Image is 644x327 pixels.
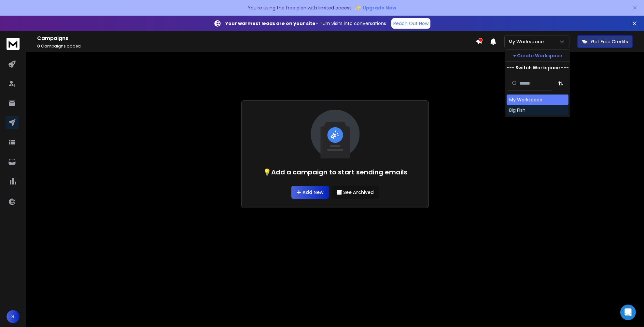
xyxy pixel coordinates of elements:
h1: Campaigns [37,34,476,42]
p: Get Free Credits [591,38,628,45]
span: Upgrade Now [363,5,396,11]
div: v 4.0.24 [18,10,32,16]
div: Keywords by Traffic [72,38,110,43]
strong: Your warmest leads are on your site [225,20,315,27]
div: Domain: [URL] [17,17,46,22]
p: Reach Out Now [393,20,428,27]
p: You're using the free plan with limited access [248,5,352,11]
h1: 💡Add a campaign to start sending emails [263,168,407,177]
span: 0 [37,43,40,49]
button: + Create Workspace [505,50,570,61]
p: Campaigns added [37,44,476,49]
p: My Workspace [509,38,546,45]
button: S [7,310,20,323]
span: ✨ [354,3,361,12]
div: Big Fish [509,107,525,114]
div: Domain Overview [25,38,58,43]
img: tab_keywords_by_traffic_grey.svg [65,38,70,43]
img: website_grey.svg [10,17,16,22]
img: logo [7,38,20,50]
a: Add New [291,186,329,199]
button: Sort by Sort A-Z [554,77,567,90]
p: --- Switch Workspace --- [507,64,569,71]
div: My Workspace [509,97,542,103]
div: Open Intercom Messenger [620,305,636,320]
button: Get Free Credits [577,35,633,48]
p: + Create Workspace [513,52,562,59]
button: See Archived [331,186,379,199]
img: tab_domain_overview_orange.svg [18,38,23,43]
button: ✨Upgrade Now [354,1,396,14]
p: – Turn visits into conversations [225,20,386,27]
img: logo_orange.svg [10,10,16,16]
a: Reach Out Now [391,18,430,29]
